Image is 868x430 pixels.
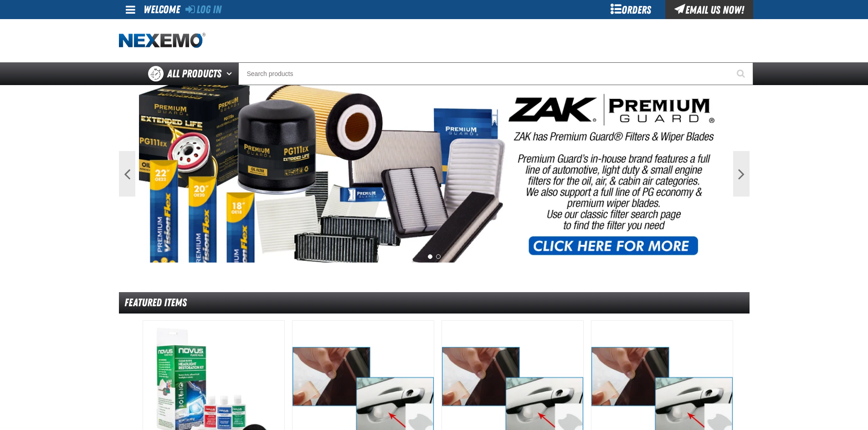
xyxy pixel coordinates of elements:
a: Log In [185,3,221,16]
img: PG Filters & Wipers [139,85,729,263]
img: Nexemo logo [119,33,205,49]
button: 2 of 2 [436,254,441,259]
button: Start Searching [730,62,753,85]
button: Open All Products pages [223,62,238,85]
button: Previous [119,151,135,197]
div: Featured Items [119,292,750,314]
span: All Products [167,66,221,82]
input: Search [238,62,753,85]
button: Next [733,151,750,197]
button: 1 of 2 [428,254,432,259]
